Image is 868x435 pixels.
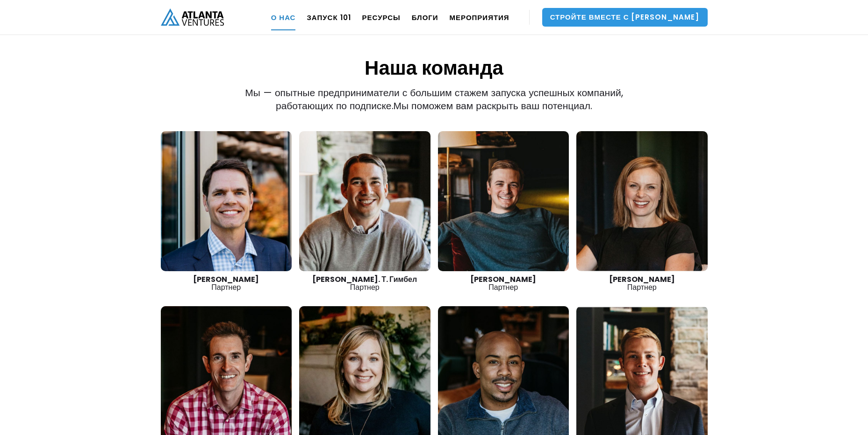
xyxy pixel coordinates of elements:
[394,99,592,112] ya-tr-span: Мы поможем вам раскрыть ваш потенциал.
[307,13,351,22] ya-tr-span: Запуск 101
[576,275,708,291] div: Партнер
[299,275,430,291] div: Партнер
[470,274,536,285] ya-tr-span: [PERSON_NAME]
[211,282,241,293] ya-tr-span: Партнер
[271,4,296,30] a: о нас
[245,86,623,112] ya-tr-span: Мы — опытные предприниматели с большим стажем запуска успешных компаний, работающих по подписке.
[365,54,503,82] ya-tr-span: Наша команда
[550,12,700,22] ya-tr-span: Стройте Вместе С [PERSON_NAME]
[609,274,675,285] ya-tr-span: [PERSON_NAME]
[450,13,509,22] ya-tr-span: Мероприятия
[412,4,438,30] a: Блоги
[193,274,259,285] ya-tr-span: [PERSON_NAME]
[307,4,351,30] a: Запуск 101
[362,4,401,30] a: Ресурсы
[412,13,438,22] ya-tr-span: Блоги
[450,4,509,30] a: Мероприятия
[271,13,296,22] ya-tr-span: о нас
[312,274,417,285] ya-tr-span: [PERSON_NAME]. Т. Гимбел
[438,275,569,291] div: Партнер
[542,8,708,27] a: Стройте Вместе С [PERSON_NAME]
[362,13,401,22] ya-tr-span: Ресурсы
